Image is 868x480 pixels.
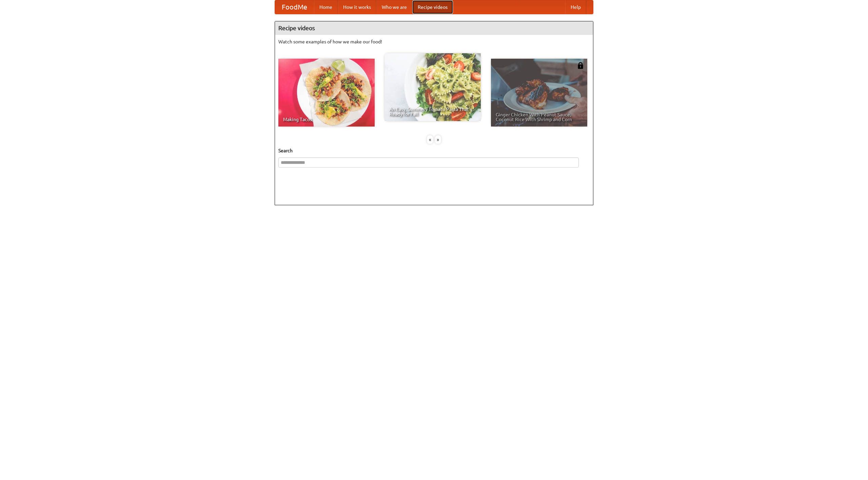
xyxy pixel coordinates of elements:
a: FoodMe [275,0,314,14]
div: « [427,135,433,144]
img: 483408.png [577,62,584,69]
a: Home [314,0,338,14]
h5: Search [278,147,590,154]
a: Help [565,0,586,14]
a: Making Tacos [278,59,375,127]
p: Watch some examples of how we make our food! [278,38,590,45]
div: » [435,135,441,144]
span: An Easy, Summery Tomato Pasta That's Ready for Fall [389,107,476,116]
h4: Recipe videos [275,21,593,35]
a: Who we are [376,0,412,14]
a: How it works [338,0,376,14]
span: Making Tacos [283,117,370,122]
a: An Easy, Summery Tomato Pasta That's Ready for Fall [384,53,481,121]
a: Recipe videos [412,0,453,14]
